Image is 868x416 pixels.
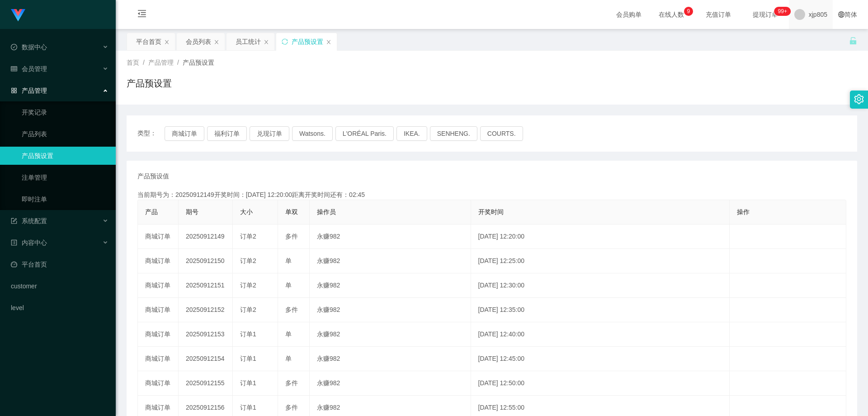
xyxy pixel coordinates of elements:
[127,77,172,90] h1: 产品预设置
[310,273,471,298] td: 永赚982
[183,59,214,66] span: 产品预设置
[137,172,169,181] span: 产品预设值
[310,371,471,396] td: 永赚982
[143,59,145,66] span: /
[138,371,179,396] td: 商城订单
[326,39,331,45] i: 图标: close
[240,282,256,289] span: 订单2
[285,404,298,411] span: 多件
[471,298,730,322] td: [DATE] 12:35:00
[737,208,750,215] span: 操作
[240,257,256,264] span: 订单2
[471,249,730,273] td: [DATE] 12:25:00
[22,103,108,121] a: 开奖记录
[701,11,736,18] span: 充值订单
[430,126,477,141] button: SENHENG.
[11,239,47,246] span: 内容中心
[654,11,689,18] span: 在线人数
[164,39,170,45] i: 图标: close
[214,39,219,45] i: 图标: close
[11,277,108,295] a: customer
[471,371,730,396] td: [DATE] 12:50:00
[148,59,174,66] span: 产品管理
[285,282,292,289] span: 单
[22,168,108,186] a: 注单管理
[240,208,253,215] span: 大小
[285,257,292,264] span: 单
[396,126,427,141] button: IKEA.
[849,37,857,45] i: 图标: unlock
[471,347,730,371] td: [DATE] 12:45:00
[292,126,333,141] button: Watsons.
[285,330,292,338] span: 单
[774,7,791,16] sup: 282
[285,306,298,313] span: 多件
[137,126,165,141] span: 类型：
[285,379,298,387] span: 多件
[317,208,336,215] span: 操作员
[471,225,730,249] td: [DATE] 12:20:00
[471,322,730,347] td: [DATE] 12:40:00
[186,208,198,215] span: 期号
[310,347,471,371] td: 永赚982
[179,322,233,347] td: 20250912153
[179,298,233,322] td: 20250912152
[285,208,298,215] span: 单双
[684,7,693,16] sup: 9
[186,33,211,50] div: 会员列表
[282,38,288,45] i: 图标: sync
[138,298,179,322] td: 商城订单
[137,190,846,200] div: 当前期号为：20250912149开奖时间：[DATE] 12:20:00距离开奖时间还有：02:45
[138,249,179,273] td: 商城订单
[179,371,233,396] td: 20250912155
[11,43,47,51] span: 数据中心
[687,7,690,16] p: 9
[748,11,783,18] span: 提现订单
[165,126,204,141] button: 商城订单
[11,217,47,225] span: 系统配置
[310,225,471,249] td: 永赚982
[138,273,179,298] td: 商城订单
[264,39,269,45] i: 图标: close
[179,249,233,273] td: 20250912150
[310,249,471,273] td: 永赚982
[179,225,233,249] td: 20250912149
[136,33,161,50] div: 平台首页
[240,404,256,411] span: 订单1
[11,239,17,246] i: 图标: profile
[471,273,730,298] td: [DATE] 12:30:00
[179,347,233,371] td: 20250912154
[138,322,179,347] td: 商城订单
[22,147,108,165] a: 产品预设置
[11,87,17,94] i: 图标: appstore-o
[11,44,17,50] i: 图标: check-circle-o
[285,355,292,362] span: 单
[127,0,157,29] i: 图标: menu-fold
[11,65,47,72] span: 会员管理
[11,66,17,72] i: 图标: table
[240,379,256,387] span: 订单1
[250,126,289,141] button: 兑现订单
[22,190,108,208] a: 即时注单
[145,208,158,215] span: 产品
[240,330,256,338] span: 订单1
[335,126,394,141] button: L'ORÉAL Paris.
[285,233,298,240] span: 多件
[236,33,261,50] div: 员工统计
[11,87,47,94] span: 产品管理
[177,59,179,66] span: /
[127,59,139,66] span: 首页
[240,233,256,240] span: 订单2
[478,208,504,215] span: 开奖时间
[22,125,108,143] a: 产品列表
[310,322,471,347] td: 永赚982
[240,355,256,362] span: 订单1
[11,218,17,224] i: 图标: form
[138,225,179,249] td: 商城订单
[207,126,247,141] button: 福利订单
[838,11,844,18] i: 图标: global
[138,347,179,371] td: 商城订单
[11,255,108,273] a: 图标: dashboard平台首页
[854,94,864,104] i: 图标: setting
[480,126,523,141] button: COURTS.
